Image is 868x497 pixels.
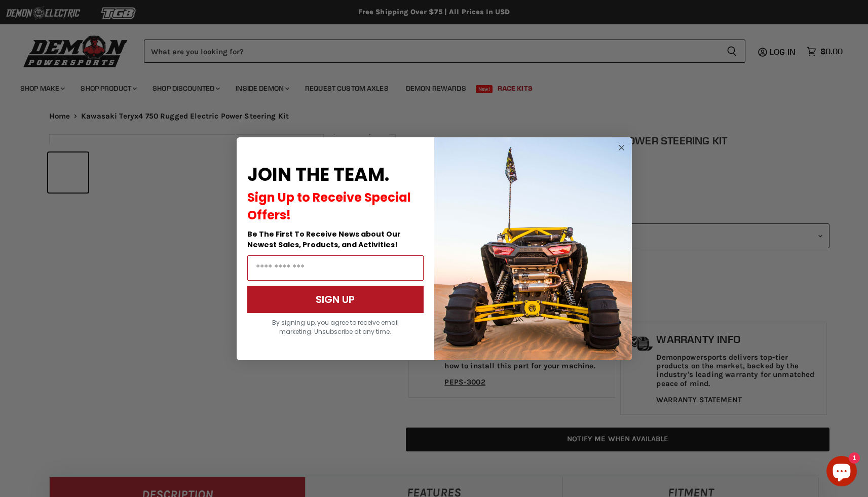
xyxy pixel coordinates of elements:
span: JOIN THE TEAM. [247,162,389,187]
span: Be The First To Receive News about Our Newest Sales, Products, and Activities! [247,229,401,250]
inbox-online-store-chat: Shopify online store chat [823,456,860,489]
input: Email Address [247,255,424,281]
button: Close dialog [615,141,628,154]
img: a9095488-b6e7-41ba-879d-588abfab540b.jpeg [434,137,632,360]
button: SIGN UP [247,286,424,313]
span: By signing up, you agree to receive email marketing. Unsubscribe at any time. [272,318,399,336]
span: Sign Up to Receive Special Offers! [247,189,411,223]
